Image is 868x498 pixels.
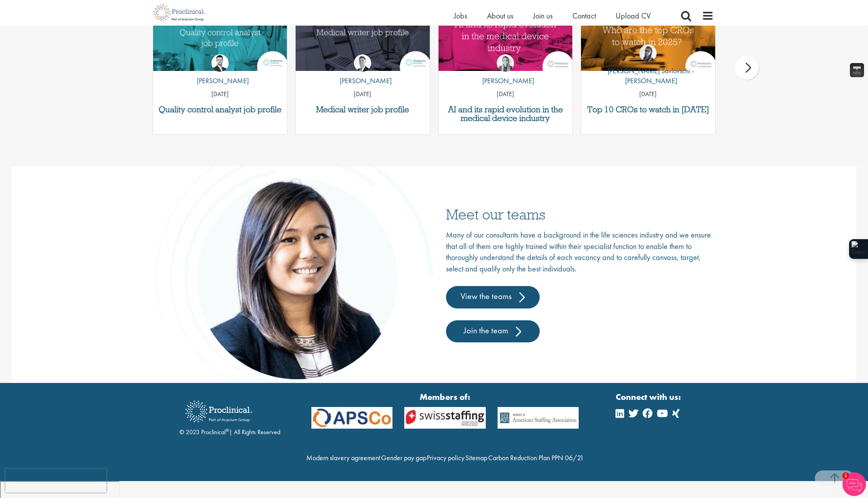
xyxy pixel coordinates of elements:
[305,407,399,429] img: APSCo
[465,453,487,462] a: Sitemap
[639,45,657,62] img: Theodora Savlovschi - Wicks
[191,54,249,90] a: Joshua Godden [PERSON_NAME]
[581,45,715,90] a: Theodora Savlovschi - Wicks [PERSON_NAME] Savlovschi - [PERSON_NAME]
[439,90,573,99] p: [DATE]
[476,76,534,86] p: [PERSON_NAME]
[476,54,534,90] a: Hannah Burke [PERSON_NAME]
[581,90,715,99] p: [DATE]
[334,54,392,90] a: George Watson [PERSON_NAME]
[454,11,467,21] a: Jobs
[488,453,584,462] a: Carbon Reduction Plan PPN 06/21
[446,229,714,342] div: Many of our consultants have a background in the life sciences industry and we ensure that all of...
[153,1,287,71] img: quality control analyst job profile
[842,472,866,496] img: Chatbot
[439,1,573,71] a: Link to a post
[354,54,371,72] img: George Watson
[300,105,426,114] a: Medical writer job profile
[427,453,465,462] a: Privacy policy
[157,105,283,114] a: Quality control analyst job profile
[842,472,849,479] span: 1
[446,320,540,342] a: Join the team
[581,66,715,86] p: [PERSON_NAME] Savlovschi - [PERSON_NAME]
[616,391,683,403] strong: Connect with us:
[311,391,579,403] strong: Members of:
[398,407,492,429] img: APSCo
[439,1,573,71] img: AI and Its Impact on the Medical Device Industry | Proclinical
[296,1,430,71] img: Medical writer job profile
[191,76,249,86] p: [PERSON_NAME]
[442,105,569,123] a: AI and its rapid evolution in the medical device industry
[487,11,513,21] a: About us
[211,54,229,72] img: Joshua Godden
[851,241,866,257] img: Extension Icon
[6,469,106,492] iframe: reCAPTCHA
[296,1,430,71] a: Link to a post
[296,90,430,99] p: [DATE]
[381,453,426,462] a: Gender pay gap
[180,395,280,437] div: © 2023 Proclinical | All Rights Reserved
[446,207,714,221] h3: Meet our teams
[616,11,651,21] a: Upload CV
[334,76,392,86] p: [PERSON_NAME]
[226,427,229,433] sup: ®
[446,286,540,308] a: View the teams
[533,11,553,21] a: Join us
[155,138,434,400] img: people
[180,395,258,428] img: Proclinical Recruitment
[492,407,585,429] img: APSCo
[153,90,287,99] p: [DATE]
[153,1,287,71] a: Link to a post
[497,54,514,72] img: Hannah Burke
[585,105,711,114] a: Top 10 CROs to watch in [DATE]
[735,56,759,80] div: next
[306,453,380,462] a: Modern slavery agreement
[572,11,596,21] a: Contact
